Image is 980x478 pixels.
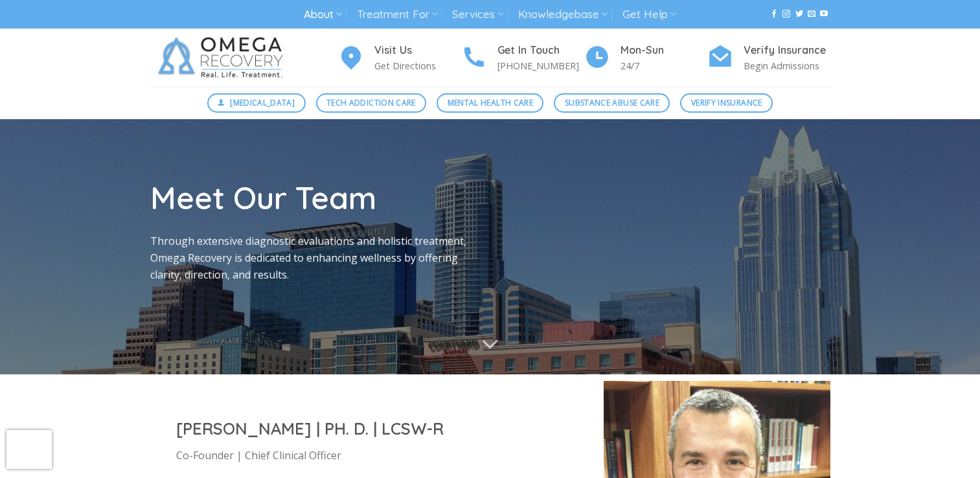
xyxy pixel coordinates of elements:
[448,97,533,109] span: Mental Health Care
[150,233,481,283] p: Through extensive diagnostic evaluations and holistic treatment, Omega Recovery is dedicated to e...
[565,97,659,109] span: Substance Abuse Care
[230,97,295,109] span: [MEDICAL_DATA]
[150,28,296,87] img: Omega Recovery
[518,3,608,27] a: Knowledgebase
[207,93,306,113] a: [MEDICAL_DATA]
[452,3,503,27] a: Services
[621,42,707,59] h4: Mon-Sun
[326,97,416,109] span: Tech Addiction Care
[316,93,427,113] a: Tech Addiction Care
[497,58,584,73] p: [PHONE_NUMBER]
[466,328,515,361] button: Scroll for more
[176,448,578,464] p: Co-Founder | Chief Clinical Officer
[374,42,461,59] h4: Visit Us
[437,93,543,113] a: Mental Health Care
[622,3,676,27] a: Get Help
[304,3,342,27] a: About
[338,42,461,74] a: Visit Us Get Directions
[744,42,830,59] h4: Verify Insurance
[770,10,778,19] a: Follow on Facebook
[461,42,584,74] a: Get In Touch [PHONE_NUMBER]
[554,93,670,113] a: Substance Abuse Care
[374,58,461,73] p: Get Directions
[808,10,815,19] a: Send us an email
[707,42,830,74] a: Verify Insurance Begin Admissions
[621,58,707,73] p: 24/7
[691,97,762,109] span: Verify Insurance
[795,10,803,19] a: Follow on Twitter
[744,58,830,73] p: Begin Admissions
[357,3,438,27] a: Treatment For
[680,93,773,113] a: Verify Insurance
[150,177,481,218] h1: Meet Our Team
[497,42,584,59] h4: Get In Touch
[820,10,828,19] a: Follow on YouTube
[782,10,790,19] a: Follow on Instagram
[176,418,578,439] h2: [PERSON_NAME] | PH. D. | LCSW-R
